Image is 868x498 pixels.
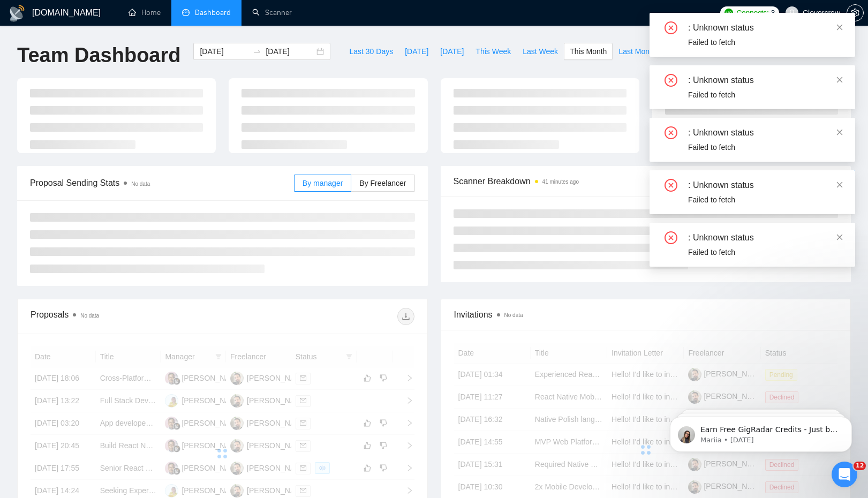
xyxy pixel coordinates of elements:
span: close-circle [665,21,677,34]
span: swap-right [253,47,261,56]
button: Last 30 Days [343,43,399,60]
span: Last Month [618,46,655,57]
span: close-circle [665,126,677,139]
div: : Unknown status [688,179,842,192]
button: Last Week [517,43,564,60]
div: Failed to fetch [688,246,842,258]
span: This Week [475,46,511,57]
a: homeHome [129,8,161,17]
button: [DATE] [399,43,434,60]
span: [DATE] [405,46,428,57]
span: No data [504,312,523,318]
iframe: Intercom live chat [832,462,857,487]
div: : Unknown status [688,126,842,139]
span: close-circle [665,74,677,87]
div: : Unknown status [688,21,842,34]
span: Connects: [736,7,768,19]
span: close [836,24,843,31]
span: 3 [771,7,775,19]
span: dashboard [182,9,190,16]
span: 12 [854,462,866,470]
span: close [836,129,843,136]
span: No data [80,313,99,319]
span: By Freelancer [359,179,406,187]
div: Failed to fetch [688,194,842,206]
span: By manager [303,179,343,187]
span: No data [131,181,150,187]
span: Invitations [454,308,838,321]
span: This Month [570,46,607,57]
button: This Week [470,43,517,60]
div: Failed to fetch [688,141,842,153]
span: close [836,181,843,188]
button: This Month [564,43,613,60]
img: logo [9,5,26,22]
span: close-circle [665,231,677,244]
time: 41 minutes ago [542,179,579,185]
span: close [836,76,843,84]
span: Proposal Sending Stats [30,176,294,190]
iframe: Intercom notifications message [654,394,868,469]
button: setting [847,4,864,21]
input: Start date [200,46,248,57]
span: Scanner Breakdown [454,175,839,188]
button: [DATE] [434,43,470,60]
div: Failed to fetch [688,89,842,101]
div: : Unknown status [688,231,842,244]
span: close-circle [665,179,677,192]
span: Dashboard [195,8,231,17]
a: searchScanner [252,8,292,17]
span: [DATE] [440,46,464,57]
span: Last 30 Days [349,46,393,57]
div: Failed to fetch [688,36,842,48]
a: setting [847,9,864,17]
img: upwork-logo.png [724,9,733,17]
div: : Unknown status [688,74,842,87]
span: setting [847,9,863,17]
span: to [253,47,261,56]
span: Last Week [523,46,558,57]
input: End date [266,46,314,57]
h1: Team Dashboard [17,43,180,68]
span: user [788,9,796,17]
div: Proposals [31,308,222,325]
button: Last Month [613,43,661,60]
span: close [836,233,843,241]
